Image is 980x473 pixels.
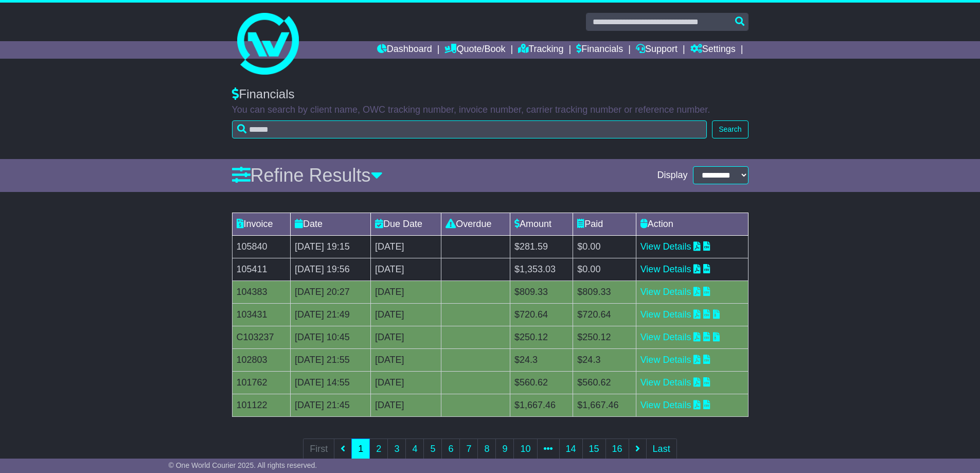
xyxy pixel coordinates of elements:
[291,371,371,394] td: [DATE] 14:55
[510,258,573,281] td: $1,353.03
[370,258,441,281] td: [DATE]
[377,41,432,59] a: Dashboard
[510,235,573,258] td: $281.59
[712,120,748,138] button: Search
[573,258,636,281] td: $0.00
[690,41,736,59] a: Settings
[646,439,677,460] a: Last
[232,326,291,348] td: C103237
[232,87,749,102] div: Financials
[232,165,383,186] a: Refine Results
[573,326,636,348] td: $250.12
[369,439,388,460] a: 2
[291,348,371,371] td: [DATE] 21:55
[387,439,406,460] a: 3
[291,258,371,281] td: [DATE] 19:56
[370,303,441,326] td: [DATE]
[423,439,442,460] a: 5
[510,348,573,371] td: $24.3
[605,439,629,460] a: 16
[477,439,496,460] a: 8
[573,213,636,235] td: Paid
[510,303,573,326] td: $720.64
[232,213,291,235] td: Invoice
[657,170,687,181] span: Display
[510,394,573,416] td: $1,667.46
[370,235,441,258] td: [DATE]
[518,41,563,59] a: Tracking
[291,326,371,348] td: [DATE] 10:45
[232,394,291,416] td: 101122
[232,281,291,303] td: 104383
[441,439,460,460] a: 6
[495,439,514,460] a: 9
[232,371,291,394] td: 101762
[232,258,291,281] td: 105411
[351,439,370,460] a: 1
[405,439,424,460] a: 4
[640,264,691,274] a: View Details
[232,235,291,258] td: 105840
[459,439,478,460] a: 7
[640,355,691,365] a: View Details
[510,281,573,303] td: $809.33
[640,377,691,388] a: View Details
[370,213,441,235] td: Due Date
[291,303,371,326] td: [DATE] 21:49
[370,348,441,371] td: [DATE]
[582,439,606,460] a: 15
[291,394,371,416] td: [DATE] 21:45
[640,332,691,342] a: View Details
[370,281,441,303] td: [DATE]
[169,461,317,469] span: © One World Courier 2025. All rights reserved.
[640,241,691,252] a: View Details
[573,348,636,371] td: $24.3
[636,213,748,235] td: Action
[513,439,537,460] a: 10
[291,235,371,258] td: [DATE] 19:15
[232,104,749,116] p: You can search by client name, OWC tracking number, invoice number, carrier tracking number or re...
[640,287,691,297] a: View Details
[573,235,636,258] td: $0.00
[573,371,636,394] td: $560.62
[636,41,678,59] a: Support
[640,309,691,320] a: View Details
[232,303,291,326] td: 103431
[370,326,441,348] td: [DATE]
[510,213,573,235] td: Amount
[573,281,636,303] td: $809.33
[573,303,636,326] td: $720.64
[444,41,505,59] a: Quote/Book
[640,400,691,410] a: View Details
[370,394,441,416] td: [DATE]
[510,326,573,348] td: $250.12
[441,213,510,235] td: Overdue
[559,439,583,460] a: 14
[510,371,573,394] td: $560.62
[291,281,371,303] td: [DATE] 20:27
[232,348,291,371] td: 102803
[576,41,623,59] a: Financials
[291,213,371,235] td: Date
[573,394,636,416] td: $1,667.46
[370,371,441,394] td: [DATE]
